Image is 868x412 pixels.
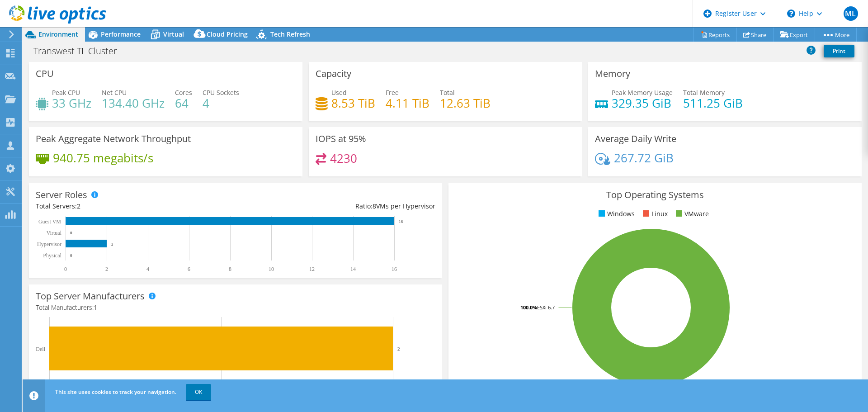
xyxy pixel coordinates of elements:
[787,9,795,18] svg: \n
[537,304,555,311] tspan: ESXi 6.7
[595,69,630,79] h3: Memory
[331,98,375,108] h4: 8.53 TiB
[612,88,673,97] span: Peak Memory Usage
[94,303,97,312] span: 1
[229,266,231,272] text: 8
[53,153,153,163] h4: 940.75 megabits/s
[331,88,347,97] span: Used
[52,88,80,97] span: Peak CPU
[188,266,190,272] text: 6
[186,384,211,400] a: OK
[146,266,149,272] text: 4
[77,202,80,210] span: 2
[815,28,857,42] a: More
[203,88,239,97] span: CPU Sockets
[674,209,709,219] li: VMware
[36,134,191,144] h3: Peak Aggregate Network Throughput
[70,253,72,258] text: 0
[330,153,357,163] h4: 4230
[52,98,91,108] h4: 33 GHz
[38,30,78,38] span: Environment
[36,291,145,301] h3: Top Server Manufacturers
[399,219,403,224] text: 16
[773,28,815,42] a: Export
[350,266,356,272] text: 14
[683,88,725,97] span: Total Memory
[440,98,491,108] h4: 12.63 TiB
[386,88,399,97] span: Free
[175,98,192,108] h4: 64
[55,388,176,396] span: This site uses cookies to track your navigation.
[29,46,131,56] h1: Transwest TL Cluster
[614,153,674,163] h4: 267.72 GiB
[36,69,54,79] h3: CPU
[386,98,429,108] h4: 4.11 TiB
[316,134,366,144] h3: IOPS at 95%
[36,190,87,200] h3: Server Roles
[36,346,45,352] text: Dell
[43,252,61,259] text: Physical
[175,88,192,97] span: Cores
[824,45,854,57] a: Print
[47,230,62,236] text: Virtual
[64,266,67,272] text: 0
[38,218,61,225] text: Guest VM
[37,241,61,247] text: Hypervisor
[392,266,397,272] text: 16
[641,209,668,219] li: Linux
[101,30,141,38] span: Performance
[309,266,315,272] text: 12
[207,30,248,38] span: Cloud Pricing
[236,201,435,211] div: Ratio: VMs per Hypervisor
[397,346,400,351] text: 2
[269,266,274,272] text: 10
[596,209,635,219] li: Windows
[455,190,855,200] h3: Top Operating Systems
[844,6,858,21] span: ML
[163,30,184,38] span: Virtual
[612,98,673,108] h4: 329.35 GiB
[520,304,537,311] tspan: 100.0%
[683,98,743,108] h4: 511.25 GiB
[270,30,310,38] span: Tech Refresh
[693,28,737,42] a: Reports
[373,202,376,210] span: 8
[102,88,127,97] span: Net CPU
[102,98,165,108] h4: 134.40 GHz
[203,98,239,108] h4: 4
[736,28,774,42] a: Share
[111,242,113,246] text: 2
[105,266,108,272] text: 2
[36,201,236,211] div: Total Servers:
[440,88,455,97] span: Total
[316,69,351,79] h3: Capacity
[36,303,435,313] h4: Total Manufacturers:
[70,231,72,235] text: 0
[595,134,676,144] h3: Average Daily Write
